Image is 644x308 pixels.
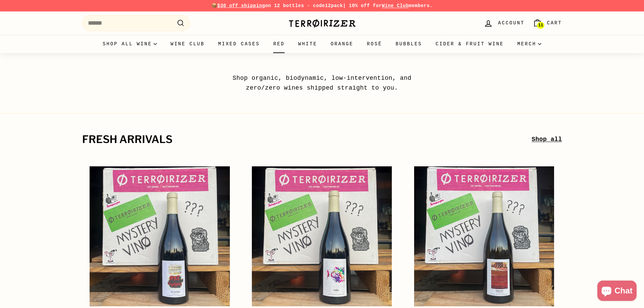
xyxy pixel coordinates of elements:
h2: fresh arrivals [82,134,532,145]
span: $30 off shipping [217,3,265,8]
a: Cider & Fruit Wine [429,35,511,53]
span: 11 [538,23,543,28]
div: Primary [69,35,576,53]
a: Orange [324,35,360,53]
span: Cart [547,19,562,27]
p: 📦 on 12 bottles - code | 10% off for members. [82,2,562,9]
a: Wine Club [382,3,409,8]
a: Bubbles [389,35,429,53]
a: Account [480,13,528,33]
strong: 12pack [325,3,343,8]
a: White [291,35,324,53]
span: Account [498,19,524,27]
p: Shop organic, biodynamic, low-intervention, and zero/zero wines shipped straight to you. [217,73,427,93]
a: Red [266,35,291,53]
a: Cart [529,13,566,33]
inbox-online-store-chat: Shopify online store chat [595,281,639,303]
summary: Merch [510,35,548,53]
a: Mixed Cases [211,35,266,53]
summary: Shop all wine [96,35,164,53]
a: Shop all [531,135,562,144]
a: Wine Club [164,35,211,53]
a: Rosé [360,35,389,53]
